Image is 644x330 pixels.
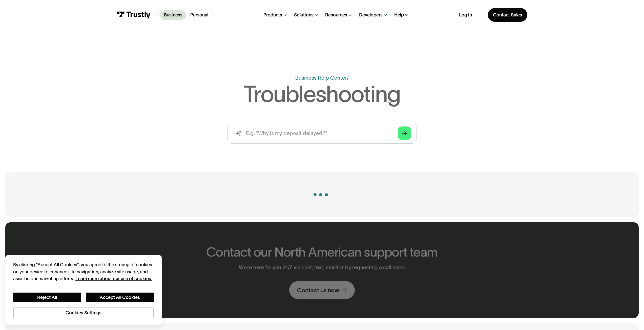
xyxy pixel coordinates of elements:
input: search [227,123,417,144]
div: Resources [325,12,347,18]
a: Contact us now [289,281,355,299]
div: Contact us now [297,287,339,294]
div: / [347,75,349,81]
div: Products [263,12,282,18]
a: Business [160,10,186,20]
a: More information about your privacy, opens in a new tab [75,276,152,281]
p: We’re here for you 24/7 via chat, text, email or by requesting a call back. [239,265,405,271]
form: Search [227,123,417,144]
h1: Troubleshooting [243,83,400,105]
p: Personal [190,12,208,18]
a: Personal [186,10,212,20]
div: Developers [359,12,383,18]
button: Reject All [13,293,81,302]
div: Privacy [13,261,154,318]
button: Accept All Cookies [86,293,154,302]
button: Cookies Settings [13,307,154,318]
div: Contact Sales [493,12,522,18]
p: Business [164,12,182,18]
a: Log in [459,12,472,18]
a: Business Help Center [295,75,347,81]
div: Cookie banner [5,255,162,325]
div: Help [394,12,404,18]
div: Solutions [294,12,314,18]
div: By clicking “Accept All Cookies”, you agree to the storing of cookies on your device to enhance s... [13,261,154,282]
h2: Contact our North American support team [206,245,438,259]
a: Contact Sales [488,8,527,22]
img: Trustly Logo [117,11,151,18]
